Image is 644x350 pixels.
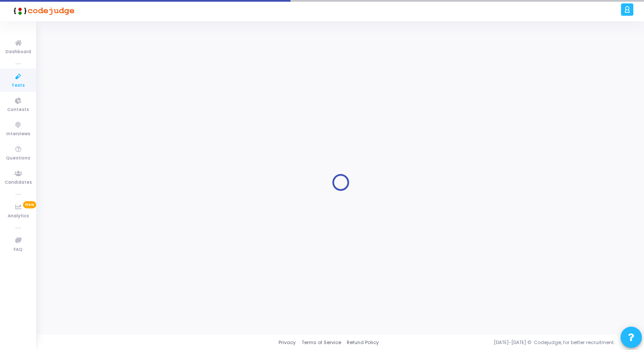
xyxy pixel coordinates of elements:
[5,179,32,186] span: Candidates
[14,246,23,253] span: FAQ
[347,339,379,346] a: Refund Policy
[279,339,296,346] a: Privacy
[6,48,31,56] span: Dashboard
[11,82,25,89] span: Tests
[6,131,30,138] span: Interviews
[23,201,36,208] span: New
[11,2,75,19] img: logo
[6,155,30,162] span: Questions
[7,106,29,114] span: Contests
[302,339,341,346] a: Terms of Service
[8,213,29,220] span: Analytics
[379,339,633,346] div: [DATE]-[DATE] © Codejudge, for better recruitment.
